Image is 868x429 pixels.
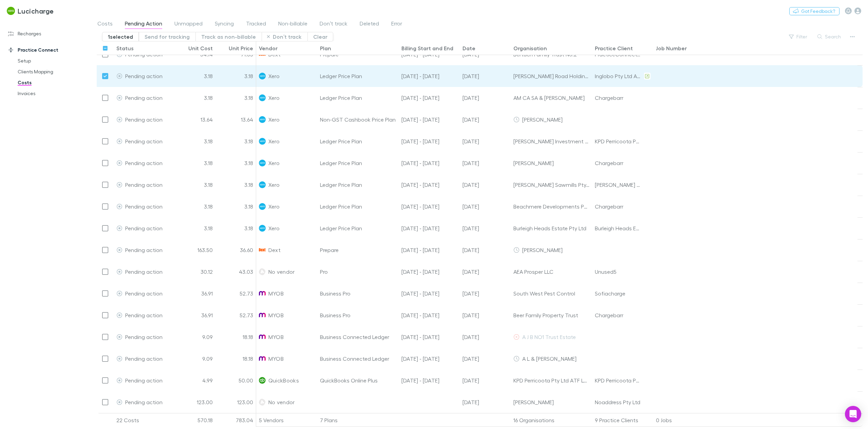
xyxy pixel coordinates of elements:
button: Send for tracking [139,32,195,41]
span: MYOB [268,304,284,326]
span: Pending action [125,94,163,101]
img: Xero's Logo [259,160,266,166]
span: Pending action [125,181,163,188]
span: QuickBooks [268,370,299,391]
div: Chargebarr [595,304,623,326]
div: Non-GST Cashbook Price Plan [317,109,399,130]
div: Ledger Price Plan [317,152,399,174]
div: Practice Client [595,45,633,52]
img: Xero's Logo [259,116,266,123]
span: No vendor [268,261,295,282]
div: South West Pest Control [513,283,589,304]
span: Pending action [125,247,163,253]
div: Chargebarr [595,87,623,108]
a: Invoices [11,88,95,99]
span: Tracked [246,20,266,29]
div: Noaddress Pty Ltd [595,391,640,413]
div: 570.18 [175,413,215,427]
div: Business Connected Ledger [317,326,399,348]
div: Inglobo Pty Ltd ATF Meraks Trust [595,65,642,87]
div: KPD Perricoota Pty Ltd ATF Lakeview Unit Trust [513,370,589,391]
span: Pending action [125,225,163,231]
a: Setup [11,55,95,66]
div: KPD Perricoota Pty Ltd ATF Lakeview Unit Trust [595,370,642,391]
div: Ledger Price Plan [317,174,399,196]
div: 3.18 [175,65,215,87]
span: Pending action [125,138,163,144]
div: QuickBooks Online Plus [317,370,399,391]
div: [PERSON_NAME] [513,152,589,174]
div: 28 Jul - 27 Aug 24 [399,65,460,87]
div: 01 Jun - 30 Jun 24 [399,348,460,370]
span: Pending action [125,377,163,383]
button: Got Feedback? [789,7,839,15]
div: 3.18 [215,65,256,87]
span: Error [391,20,402,29]
button: 1selected [102,32,139,41]
div: AEA Prosper LLC [513,261,589,282]
span: Pending action [125,399,163,405]
span: A L & [PERSON_NAME] [522,355,577,362]
div: Status [116,45,134,52]
div: 28 Aug 2024 [460,196,511,217]
span: Pending action [125,268,163,275]
div: 28 Aug 2024 [460,87,511,109]
div: 52.73 [215,283,256,304]
div: 18.18 [215,326,256,348]
span: Xero [268,196,280,217]
span: Costs [97,20,113,29]
div: 43.03 [215,261,256,283]
div: 01 Jan - 31 Jan 25 [399,261,460,283]
img: MYOB's Logo [259,355,266,362]
span: Deleted [360,20,379,29]
div: 13.64 [175,109,215,130]
span: [PERSON_NAME] [522,247,563,253]
div: 28 Jul - 27 Aug 24 [399,87,460,109]
span: Xero [268,152,280,174]
span: Pending action [125,290,163,297]
img: QuickBooks's Logo [259,377,266,384]
div: 3.18 [215,130,256,152]
button: Clear [307,32,333,41]
div: Unused5 [595,261,617,282]
div: 7 Plans [317,413,399,427]
div: 03 Jun 2024 [460,348,511,370]
div: Chargebarr [595,152,623,174]
div: 3.18 [215,152,256,174]
span: Unmapped [174,20,203,29]
div: 9 Practice Clients [592,413,653,427]
div: 28 Aug 2024 [460,130,511,152]
div: 28 Jul - 27 Aug 24 [399,217,460,239]
div: 3.18 [175,217,215,239]
div: Unit Cost [188,45,213,52]
img: Xero's Logo [259,203,266,210]
div: 3.18 [215,196,256,217]
div: 01 Jun - 30 Jun 24 [399,326,460,348]
a: Clients Mapping [11,66,95,77]
div: Ledger Price Plan [317,87,399,109]
img: Xero's Logo [259,225,266,232]
div: Open Intercom Messenger [845,406,861,422]
div: 01 Jun - 30 Jun 24 [399,283,460,304]
div: 3.18 [175,152,215,174]
span: Xero [268,65,280,87]
div: 28 Jul - 27 Aug 24 [399,130,460,152]
div: [PERSON_NAME] Sawmills Pty. Ltd. [513,174,589,195]
div: Ledger Price Plan [317,196,399,217]
div: 03 Jun 2024 [460,304,511,326]
div: Burleigh Heads Estate [595,217,642,239]
div: 3.18 [175,130,215,152]
span: Pending action [125,312,163,318]
span: Dext [268,239,281,261]
div: 03 Feb 2025 [460,261,511,283]
div: 02 Aug 2024 [460,370,511,391]
span: Don’t track [320,20,347,29]
div: 783.04 [215,413,256,427]
div: 28 Aug 2024 [460,152,511,174]
div: Pro [317,261,399,283]
div: 28 Jul - 27 Aug 24 [399,174,460,196]
div: Beachmere Developments Pty Ltd [513,196,589,217]
div: 18.18 [215,348,256,370]
div: Ledger Price Plan [317,130,399,152]
div: 13.64 [215,109,256,130]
